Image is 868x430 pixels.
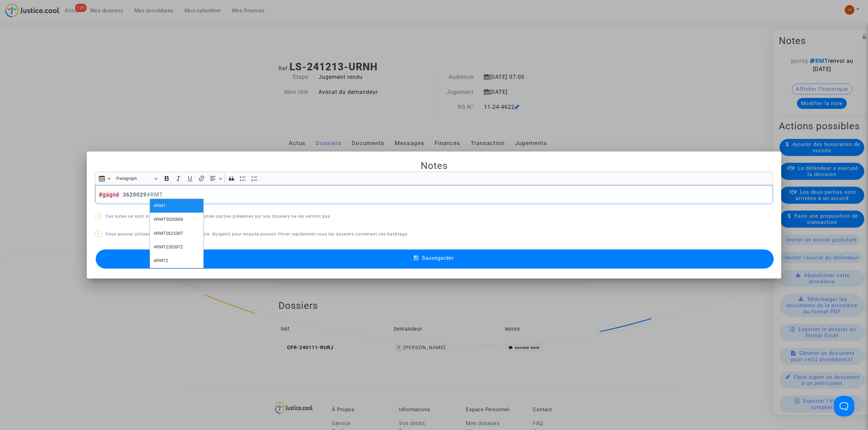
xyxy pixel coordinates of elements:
button: #RMT [150,199,203,213]
button: Sauvegarder [96,249,774,269]
p: Ces notes ne sont visibles que par vous, les autres parties présentes sur vos dossiers ne les ver... [95,212,773,221]
span: #RMT3026869 [154,215,183,225]
button: Paragraph [113,173,160,184]
strong: 3620029 [123,191,147,198]
p: Vous pouvez utiliser des hashtags (par exemple: #urgent) pour ensuite pouvoir filtrer rapidement ... [95,230,773,239]
span: Sauvegarder [422,255,454,261]
button: #RMT3026869 [150,213,203,226]
span: #RMT [154,201,166,211]
div: Rich Text Editor, main [95,185,773,204]
p: #RMT [99,190,770,199]
span: ? [98,215,100,218]
button: #RMT2 [150,254,203,268]
span: #RMT2621067 [154,229,183,239]
iframe: Help Scout Beacon - Open [834,396,854,416]
span: ? [98,232,100,236]
span: #RMT2353972 [154,242,183,252]
button: #RMT2621067 [150,227,203,240]
span: Paragraph [116,174,152,183]
h2: Notes [95,160,773,172]
button: #RMT2353972 [150,240,203,254]
span: #RMT2 [154,256,168,266]
div: Editor toolbar [95,172,773,185]
span: #gagné [99,191,119,198]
